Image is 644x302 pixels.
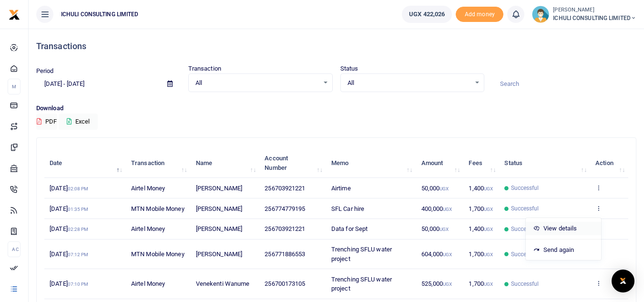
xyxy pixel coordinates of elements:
[484,207,493,212] small: UGX
[191,148,260,178] th: Name: activate to sort column ascending
[36,41,636,52] h4: Transactions
[511,204,539,213] span: Successful
[469,280,493,287] span: 1,700
[421,280,452,287] span: 525,000
[331,225,368,232] span: Data for Sept
[331,205,364,212] span: SFL Car hire
[50,250,88,258] span: [DATE]
[532,6,549,23] img: profile-user
[331,185,351,192] span: Airtime
[484,186,493,191] small: UGX
[68,186,89,191] small: 02:08 PM
[456,7,503,22] span: Add money
[326,148,416,178] th: Memo: activate to sort column ascending
[265,225,305,232] span: 256703921221
[259,148,326,178] th: Account Number: activate to sort column ascending
[265,205,305,212] span: 256774779195
[416,148,463,178] th: Amount: activate to sort column ascending
[443,207,452,212] small: UGX
[196,205,242,212] span: [PERSON_NAME]
[612,270,634,292] div: Open Intercom Messenger
[526,222,601,235] a: View details
[68,252,89,257] small: 07:12 PM
[131,205,184,212] span: MTN Mobile Money
[36,66,54,76] label: Period
[8,79,20,94] li: M
[511,225,539,233] span: Successful
[196,225,242,232] span: [PERSON_NAME]
[331,276,392,292] span: Trenching SFLU water project
[443,281,452,287] small: UGX
[348,78,471,88] span: All
[36,104,636,114] p: Download
[440,227,449,232] small: UGX
[265,280,305,287] span: 256700173105
[59,114,98,130] button: Excel
[553,14,636,22] span: ICHULI CONSULTING LIMITED
[553,6,636,14] small: [PERSON_NAME]
[50,225,88,232] span: [DATE]
[456,7,503,22] li: Toup your wallet
[131,185,165,192] span: Airtel Money
[44,148,126,178] th: Date: activate to sort column descending
[50,280,88,287] span: [DATE]
[456,10,503,17] a: Add money
[532,6,636,23] a: profile-user [PERSON_NAME] ICHULI CONSULTING LIMITED
[50,185,88,192] span: [DATE]
[126,148,191,178] th: Transaction: activate to sort column ascending
[590,148,628,178] th: Action: activate to sort column ascending
[469,185,493,192] span: 1,400
[492,76,636,92] input: Search
[463,148,499,178] th: Fees: activate to sort column ascending
[409,10,445,19] span: UGX 422,026
[195,78,319,88] span: All
[421,205,452,212] span: 400,000
[57,10,143,19] span: ICHULI CONSULTING LIMITED
[68,207,89,212] small: 01:35 PM
[36,114,57,130] button: PDF
[68,227,89,232] small: 02:28 PM
[340,64,358,73] label: Status
[196,250,242,258] span: [PERSON_NAME]
[50,205,88,212] span: [DATE]
[511,280,539,288] span: Successful
[421,225,449,232] span: 50,000
[526,243,601,257] a: Send again
[443,252,452,257] small: UGX
[398,6,456,23] li: Wallet ballance
[9,9,20,21] img: logo-small
[440,186,449,191] small: UGX
[131,250,184,258] span: MTN Mobile Money
[402,6,452,23] a: UGX 422,026
[469,225,493,232] span: 1,400
[188,64,221,73] label: Transaction
[265,250,305,258] span: 256771886553
[196,185,242,192] span: [PERSON_NAME]
[484,227,493,232] small: UGX
[421,185,449,192] span: 50,000
[9,10,20,18] a: logo-small logo-large logo-large
[484,281,493,287] small: UGX
[131,280,165,287] span: Airtel Money
[484,252,493,257] small: UGX
[8,241,20,257] li: Ac
[36,76,160,92] input: select period
[421,250,452,258] span: 604,000
[511,250,539,259] span: Successful
[331,246,392,262] span: Trenching SFLU water project
[131,225,165,232] span: Airtel Money
[511,184,539,192] span: Successful
[469,250,493,258] span: 1,700
[196,280,250,287] span: Venekenti Wanume
[499,148,590,178] th: Status: activate to sort column ascending
[68,281,89,287] small: 07:10 PM
[469,205,493,212] span: 1,700
[265,185,305,192] span: 256703921221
